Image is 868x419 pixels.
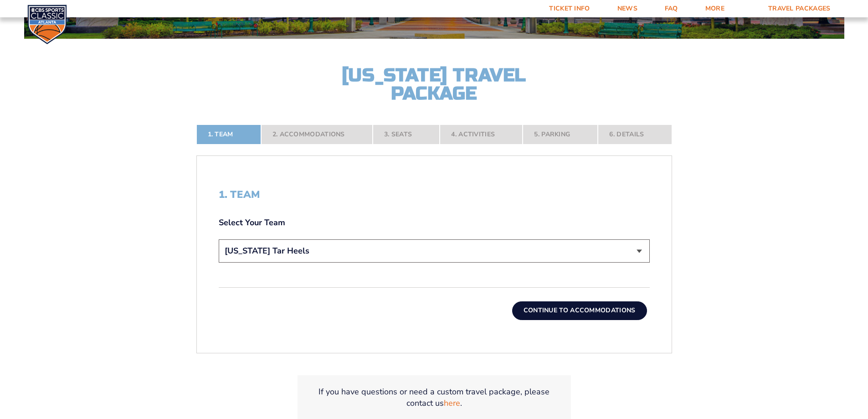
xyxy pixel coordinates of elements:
button: Continue To Accommodations [512,301,647,320]
h2: 1. Team [219,189,650,201]
h2: [US_STATE] Travel Package [334,66,534,103]
a: here [444,398,460,409]
img: CBS Sports Classic [27,5,67,44]
p: If you have questions or need a custom travel package, please contact us . [308,386,560,409]
label: Select Your Team [219,217,650,228]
